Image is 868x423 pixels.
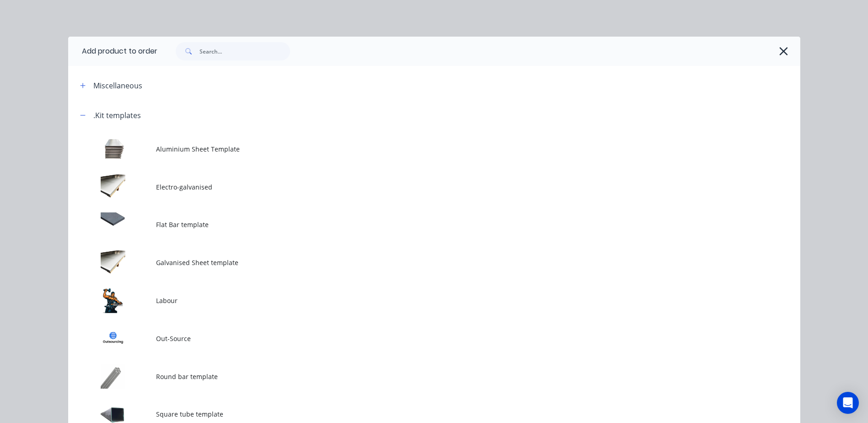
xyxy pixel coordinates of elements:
div: .Kit templates [93,110,141,121]
span: Electro-galvanised [156,182,671,192]
span: Square tube template [156,409,671,419]
span: Labour [156,296,671,305]
input: Search... [199,42,290,60]
span: Aluminium Sheet Template [156,144,671,154]
div: Add product to order [68,37,157,66]
span: Out-Source [156,334,671,343]
span: Round bar template [156,372,671,381]
span: Flat Bar template [156,220,671,229]
span: Galvanised Sheet template [156,258,671,267]
div: Miscellaneous [93,80,142,91]
div: Open Intercom Messenger [837,392,859,414]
